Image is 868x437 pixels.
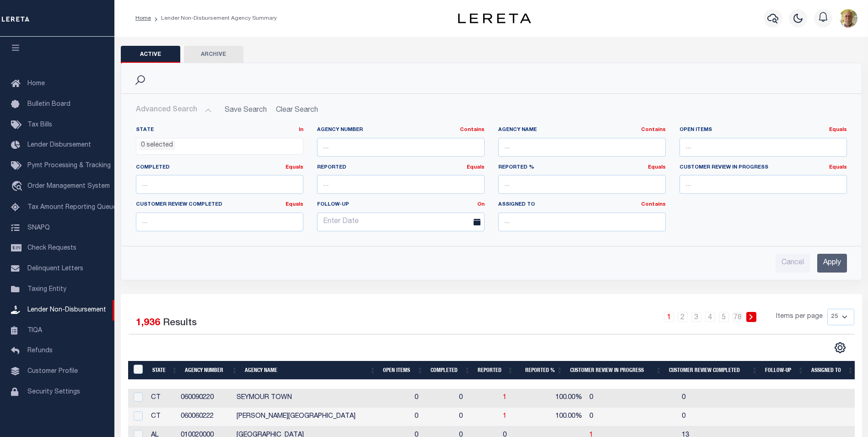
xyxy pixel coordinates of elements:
a: In [299,127,303,132]
a: 1 [503,413,507,420]
input: ... [498,138,666,157]
td: 0 [411,389,455,408]
button: Advanced Search [136,101,212,119]
span: Tax Amount Reporting Queue [27,204,117,211]
a: Equals [467,165,485,170]
input: ... [136,175,303,194]
span: Security Settings [27,389,80,395]
span: Taxing Entity [27,286,66,293]
a: Equals [286,165,303,170]
th: MBACode [128,361,149,380]
span: 1,936 [136,318,160,328]
a: Contains [460,127,485,132]
label: State [136,126,303,134]
a: Equals [286,202,303,207]
a: Contains [641,202,666,207]
a: 3 [691,312,701,322]
a: 78 [733,312,743,322]
label: Reported [317,164,485,172]
span: Refunds [27,348,53,354]
span: SNAPQ [27,224,50,231]
input: ... [679,175,847,194]
td: 060090220 [177,389,233,408]
th: Customer Review In Progress: activate to sort column ascending [566,361,666,380]
a: 2 [678,312,688,322]
a: Equals [829,127,847,132]
label: Agency Name [498,126,666,134]
td: CT [147,389,177,408]
span: Home [27,81,45,87]
th: Reported %: activate to sort column ascending [517,361,566,380]
label: Customer Review In Progress [679,164,847,172]
span: Tax Bills [27,122,52,128]
span: Check Requests [27,245,76,251]
a: On [477,202,485,207]
label: Open Items [679,126,847,134]
th: Assigned To: activate to sort column ascending [808,361,857,380]
a: 4 [705,312,715,322]
label: Follow-up [310,201,491,209]
td: 0 [455,408,499,426]
a: Equals [648,165,666,170]
button: Active [121,46,180,63]
a: 1 [664,312,674,322]
td: 060060222 [177,408,233,426]
td: [PERSON_NAME][GEOGRAPHIC_DATA] [233,408,411,426]
span: Customer Profile [27,368,78,375]
i: travel_explore [11,181,26,193]
th: State: activate to sort column ascending [149,361,181,380]
td: SEYMOUR TOWN [233,389,411,408]
label: Assigned To [498,201,666,209]
input: Enter Date [317,213,485,231]
a: 5 [719,312,729,322]
input: ... [679,138,847,157]
td: 0 [411,408,455,426]
td: 0 [678,408,767,426]
input: Cancel [776,254,810,273]
label: Reported % [498,164,666,172]
td: 0 [455,389,499,408]
span: Delinquent Letters [27,266,83,272]
td: 0 [586,389,678,408]
input: Apply [817,254,847,273]
a: Home [135,16,151,21]
td: 0 [678,389,767,408]
th: Agency Name: activate to sort column ascending [241,361,379,380]
li: Lender Non-Disbursement Agency Summary [151,14,277,22]
span: Pymt Processing & Tracking [27,163,111,169]
td: CT [147,408,177,426]
a: 1 [503,394,507,401]
th: Completed: activate to sort column ascending [427,361,474,380]
span: Lender Non-Disbursement [27,307,106,313]
th: Open Items: activate to sort column ascending [379,361,426,380]
a: Equals [829,165,847,170]
a: Contains [641,127,666,132]
img: logo-dark.svg [458,13,531,23]
th: Agency Number: activate to sort column ascending [181,361,241,380]
span: Bulletin Board [27,101,70,108]
li: 0 selected [139,141,175,151]
label: Customer Review Completed [136,201,303,209]
span: TIQA [27,327,42,333]
label: Results [163,316,197,331]
input: ... [317,175,485,194]
td: 100.00% [539,408,586,426]
td: 100.00% [539,389,586,408]
input: ... [498,213,666,231]
button: Archive [184,46,243,63]
span: Lender Disbursement [27,142,91,148]
label: Agency Number [317,126,485,134]
input: ... [498,175,666,194]
th: Reported: activate to sort column ascending [474,361,517,380]
span: Items per page [776,312,823,322]
label: Completed [136,164,303,172]
input: ... [136,213,303,231]
th: Customer Review Completed: activate to sort column ascending [665,361,761,380]
span: Order Management System [27,183,110,190]
input: ... [317,138,485,157]
td: 0 [586,408,678,426]
th: Follow-up: activate to sort column ascending [761,361,808,380]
